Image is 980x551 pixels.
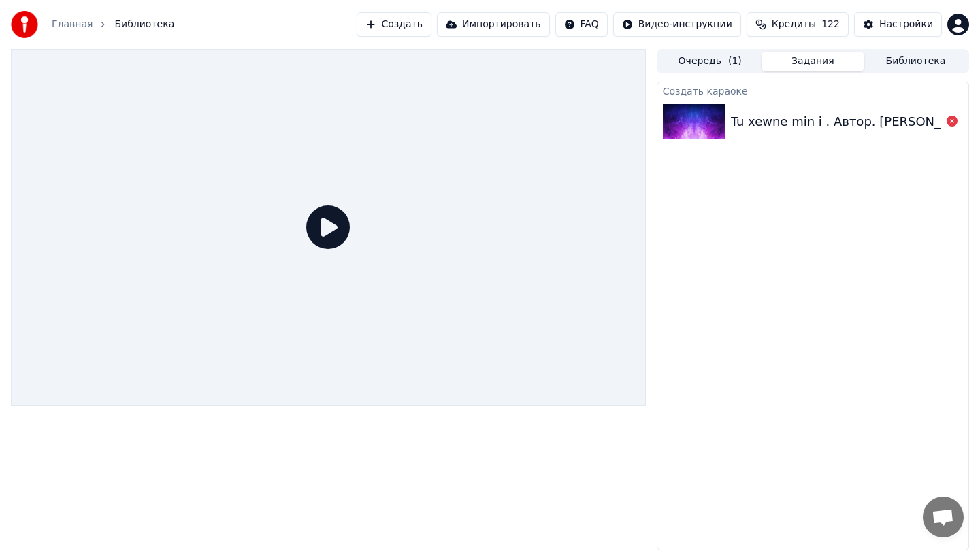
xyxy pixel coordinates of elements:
button: Очередь [659,52,762,71]
div: Открытый чат [923,497,964,537]
button: Настройки [854,12,942,37]
div: Создать караоке [657,82,968,99]
span: Кредиты [772,18,816,31]
span: Библиотека [114,18,174,31]
button: Кредиты122 [747,12,849,37]
span: ( 1 ) [728,54,742,68]
span: 122 [821,18,840,31]
button: Библиотека [864,52,967,71]
button: Импортировать [437,12,550,37]
div: Настройки [879,18,933,31]
button: Видео-инструкции [613,12,741,37]
nav: breadcrumb [52,18,174,31]
img: youka [11,11,38,38]
button: FAQ [555,12,608,37]
button: Задания [762,52,864,71]
button: Создать [357,12,431,37]
a: Главная [52,18,93,31]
